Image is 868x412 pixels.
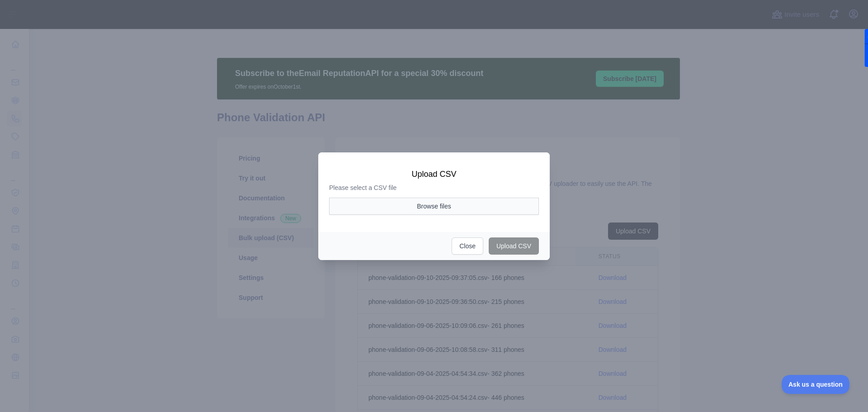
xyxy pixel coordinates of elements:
h3: Upload CSV [329,169,539,180]
p: Please select a CSV file [329,183,539,192]
button: Upload CSV [489,237,539,255]
button: Close [452,237,483,255]
iframe: Toggle Customer Support [782,375,850,394]
button: Browse files [329,198,539,215]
